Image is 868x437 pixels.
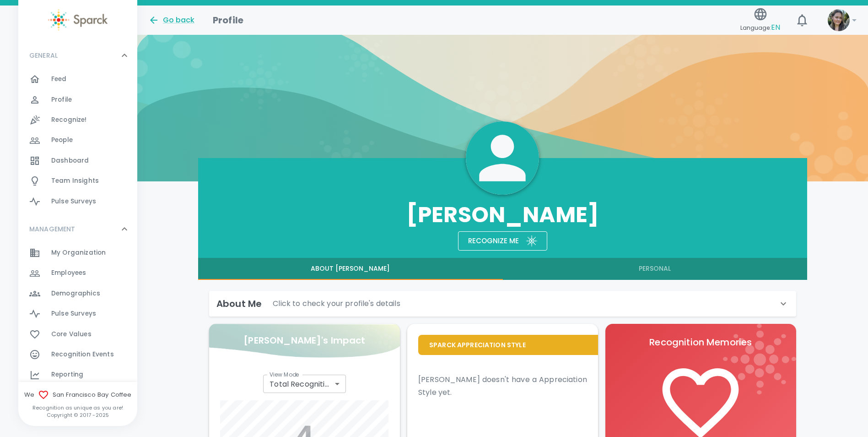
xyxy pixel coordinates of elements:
[198,202,807,228] h3: [PERSON_NAME]
[198,258,502,280] button: About [PERSON_NAME]
[216,296,262,311] h6: About Me
[429,340,587,350] p: Sparck Appreciation Style
[198,258,807,280] div: full width tabs
[243,333,365,348] p: [PERSON_NAME]'s Impact
[18,404,137,411] p: Recognition as unique as you are!
[18,69,137,89] a: Feed
[51,95,72,104] span: Profile
[48,9,108,31] img: Sparck logo
[51,136,73,145] span: People
[51,176,99,186] span: Team Insights
[18,171,137,191] a: Team Insights
[18,411,137,419] p: Copyright © 2017 - 2025
[18,42,137,69] div: GENERAL
[18,9,137,31] a: Sparck logo
[458,231,547,251] button: Recognize meSparck logo white
[723,324,796,394] img: logo
[18,243,137,263] a: My Organization
[18,69,137,215] div: GENERAL
[616,335,785,350] p: Recognition Memories
[51,309,96,318] span: Pulse Surveys
[18,389,137,400] span: We San Francisco Bay Coffee
[263,375,345,393] div: Total Recognitions
[18,344,137,365] a: Recognition Events
[18,130,137,150] a: People
[148,15,194,26] button: Go back
[18,324,137,344] a: Core Values
[18,284,137,304] a: Demographics
[51,370,83,379] span: Reporting
[18,90,137,110] a: Profile
[51,268,86,278] span: Employees
[29,224,75,234] p: MANAGEMENT
[213,13,243,27] h1: Profile
[51,248,106,257] span: My Organization
[737,4,784,37] button: Language:EN
[18,215,137,243] div: MANAGEMENT
[51,156,89,165] span: Dashboard
[771,22,780,33] span: EN
[273,298,400,309] p: Click to check your profile's details
[18,110,137,130] a: Recognize!
[18,191,137,212] a: Pulse Surveys
[18,151,137,171] a: Dashboard
[503,258,807,280] button: Personal
[740,22,780,34] span: Language:
[270,371,299,378] label: View Mode
[18,304,137,324] a: Pulse Surveys
[29,51,58,60] p: GENERAL
[51,115,87,125] span: Recognize!
[51,330,92,339] span: Core Values
[828,9,850,31] img: Picture of Mackenzie
[51,350,114,359] span: Recognition Events
[51,289,100,298] span: Demographics
[526,235,537,246] img: Sparck logo white
[18,365,137,385] a: Reporting
[18,263,137,283] a: Employees
[209,291,796,317] div: About MeClick to check your profile's details
[461,228,519,247] div: Recognize me
[51,197,96,206] span: Pulse Surveys
[51,75,67,84] span: Feed
[418,373,587,399] p: [PERSON_NAME] doesn't have a Appreciation Style yet.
